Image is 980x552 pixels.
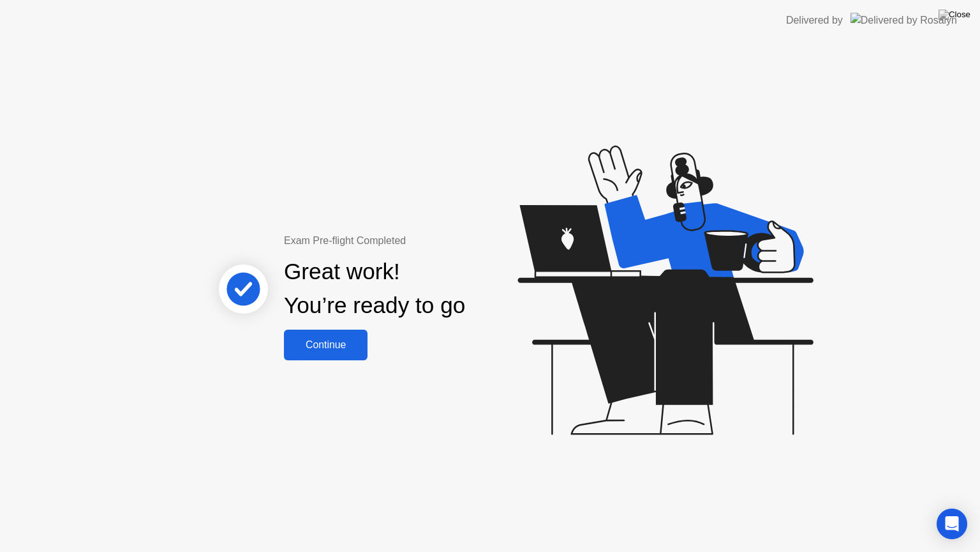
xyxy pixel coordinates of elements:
[288,339,364,351] div: Continue
[284,330,367,360] button: Continue
[284,233,547,249] div: Exam Pre-flight Completed
[850,13,957,27] img: Delivered by Rosalyn
[284,255,465,323] div: Great work! You’re ready to go
[939,10,970,20] img: Close
[937,509,967,539] div: Open Intercom Messenger
[786,13,843,28] div: Delivered by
